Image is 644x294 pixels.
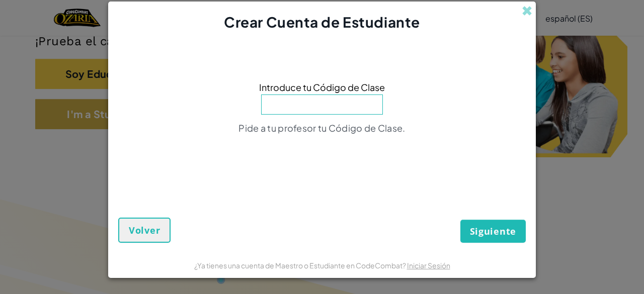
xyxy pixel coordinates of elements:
[470,225,516,237] span: Siguiente
[224,13,420,31] span: Crear Cuenta de Estudiante
[407,261,450,270] a: Iniciar Sesión
[129,224,160,236] span: Volver
[194,261,407,270] span: ¿Ya tienes una cuenta de Maestro o Estudiante en CodeCombat?
[259,80,385,94] span: Introduce tu Código de Clase
[460,220,526,243] button: Siguiente
[238,122,405,134] span: Pide a tu profesor tu Código de Clase.
[118,218,171,243] button: Volver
